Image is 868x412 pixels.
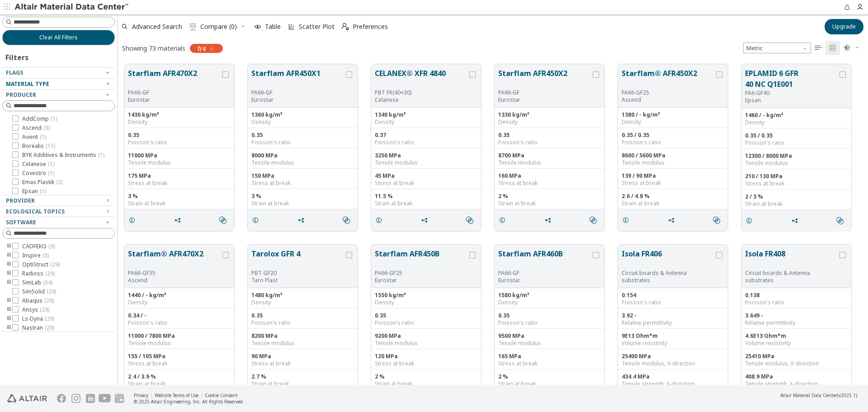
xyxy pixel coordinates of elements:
div: Tensile modulus [128,340,231,347]
button: Material Type [2,79,115,90]
button: Provider [2,195,115,206]
div: 1330 kg/m³ [498,111,601,118]
div: Volume resistivity [622,340,724,347]
div: Stress at break [375,360,477,367]
p: Ascend [622,96,714,104]
div: 175 MPa [128,172,231,180]
div: Density [251,299,354,306]
div: Poisson's ratio [745,139,848,147]
i:  [590,217,597,224]
span: Epsan [22,188,46,195]
button: Table View [811,41,826,55]
span: ( 2 ) [56,178,62,186]
div: Stress at break [498,180,601,187]
img: Altair Engineering [7,394,47,403]
div: PA66-GF25 [622,89,714,96]
span: BYK Additives & Instruments [22,152,104,159]
i: toogle group [6,315,12,322]
div: Tensile modulus [128,159,231,166]
span: Ascend [22,124,50,132]
span: Material Type [6,80,49,88]
i:  [343,217,350,224]
span: Ecological Topics [6,208,65,215]
div: Strain at break [498,380,601,388]
i: toogle group [6,279,12,286]
span: ( 1 ) [40,133,46,141]
div: Filters [2,45,33,67]
span: Preferences [353,24,388,30]
div: Density [251,118,354,126]
span: ( 1 ) [48,160,54,168]
i:  [219,217,226,224]
div: 11000 / 7800 MPa [128,332,231,340]
div: 2.6 / 4.8 % [622,193,724,200]
div: Density [375,299,477,306]
button: Share [540,211,559,229]
div: Showing 73 materials [122,44,185,52]
div: Tensile strength, X-direction [622,380,724,388]
div: PA66-GF [498,270,591,277]
span: CADFEKO [22,243,55,250]
span: Metric [743,43,811,53]
div: Strain at break [128,380,231,388]
button: Isola FR406 [622,248,714,270]
i: toogle group [6,270,12,277]
span: ( 1 ) [48,169,54,177]
span: SimSolid [22,288,56,295]
div: Strain at break [251,380,354,388]
span: Producer [6,91,36,99]
div: 8000 MPa [251,152,354,159]
div: Poisson's ratio [622,139,724,146]
div: Tensile modulus [251,159,354,166]
p: Eurostar [498,277,591,284]
span: Borealis [22,142,55,150]
button: Similar search [215,211,234,229]
div: Circuit boards & Antenna substrates [622,270,714,284]
div: 434.4 MPa [622,373,724,380]
button: Starflam AFR450X2 [498,68,591,89]
i:  [836,217,844,224]
span: ( 9 ) [48,242,55,250]
div: 0.35 [375,312,477,319]
div: 1580 kg/m³ [498,292,601,299]
button: Similar search [709,211,728,229]
div: 0.138 [745,292,848,299]
span: ( 1 ) [51,115,57,123]
div: Strain at break [375,200,477,207]
div: Stress at break [251,360,354,367]
div: PA66-GF [251,89,344,96]
div: 9200 MPa [375,332,477,340]
i:  [189,23,197,30]
i:  [713,217,720,224]
div: Poisson's ratio [745,299,848,306]
div: PA66-GF25 [375,270,467,277]
button: Producer [2,90,115,100]
div: 1480 kg/m³ [251,292,354,299]
div: 165 MPa [498,353,601,360]
div: Tensile strength, X-direction [745,380,848,388]
div: Poisson's ratio [251,319,354,327]
button: CELANEX® XFR 4840 [375,68,467,89]
div: Strain at break [498,200,601,207]
div: 9500 MPa [498,332,601,340]
span: Celanese [22,161,54,168]
div: 25400 MPa [622,353,724,360]
div: Strain at break [622,200,724,207]
div: Tensile modulus [498,159,601,166]
i:  [815,44,822,52]
button: Clear All Filters [2,30,115,45]
p: Eurostar [375,277,467,284]
div: Stress at break [251,180,354,187]
div: Circuit boards & Antenna substrates [745,270,838,284]
button: Isola FR408 [745,248,838,270]
div: 0.35 [128,132,231,139]
div: Stress at break [128,360,231,367]
div: PBT FR(40+30) [375,89,467,96]
div: 1440 / - kg/m³ [128,292,231,299]
span: AddComp [22,115,57,123]
span: Flags [6,69,23,76]
span: ( 29 ) [44,297,54,304]
div: Density [622,118,724,126]
button: Details [495,211,514,229]
div: Poisson's ratio [128,139,231,146]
